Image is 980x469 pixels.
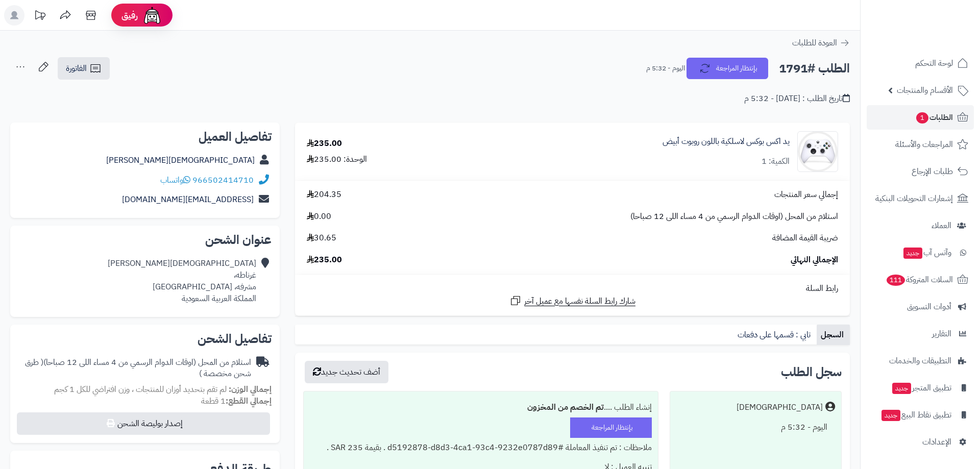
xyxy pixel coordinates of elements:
[867,105,974,130] a: الطلبات1
[867,240,974,265] a: وآتس آبجديد
[932,327,951,341] span: التقارير
[687,58,768,79] button: بإنتظار المراجعة
[779,58,850,79] h2: الطلب #1791
[66,62,87,75] span: الفاتورة
[676,417,835,437] div: اليوم - 5:32 م
[307,232,336,244] span: 30.65
[886,273,953,287] span: السلات المتروكة
[192,174,254,186] a: 966502414710
[907,300,951,314] span: أدوات التسويق
[106,154,255,166] a: [DEMOGRAPHIC_DATA][PERSON_NAME]
[18,333,272,345] h2: تفاصيل الشحن
[737,402,823,413] div: [DEMOGRAPHIC_DATA]
[867,349,974,373] a: التطبيقات والخدمات
[881,410,900,421] span: جديد
[772,232,838,244] span: ضريبة القيمة المضافة
[897,83,953,97] span: الأقسام والمنتجات
[867,430,974,454] a: الإعدادات
[229,383,272,396] strong: إجمالي الوزن:
[817,325,850,345] a: السجل
[867,51,974,76] a: لوحة التحكم
[922,435,951,449] span: الإعدادات
[305,361,388,383] button: أضف تحديث جديد
[791,254,838,266] span: الإجمالي النهائي
[142,5,162,26] img: ai-face.png
[299,283,846,294] div: رابط السلة
[570,417,652,438] div: بإنتظار المراجعة
[58,57,110,80] a: الفاتورة
[867,186,974,211] a: إشعارات التحويلات البنكية
[915,110,953,125] span: الطلبات
[663,136,790,147] a: يد اكس بوكس لاسلكية باللون روبوت أبيض
[307,138,342,150] div: 235.00
[867,376,974,400] a: تطبيق المتجرجديد
[307,211,331,223] span: 0.00
[54,383,227,396] span: لم تقم بتحديد أوزان للمنتجات ، وزن افتراضي للكل 1 كجم
[27,5,53,28] a: تحديثات المنصة
[867,213,974,238] a: العملاء
[915,56,953,70] span: لوحة التحكم
[892,383,911,394] span: جديد
[867,322,974,346] a: التقارير
[889,354,951,368] span: التطبيقات والخدمات
[310,398,652,417] div: إنشاء الطلب ....
[201,395,272,407] small: 1 قطعة
[867,403,974,427] a: تطبيق نقاط البيعجديد
[646,63,685,73] small: اليوم - 5:32 م
[875,191,953,206] span: إشعارات التحويلات البنكية
[307,154,367,165] div: الوحدة: 235.00
[895,137,953,152] span: المراجعات والأسئلة
[762,156,790,167] div: الكمية: 1
[122,193,254,206] a: [EMAIL_ADDRESS][DOMAIN_NAME]
[226,395,272,407] strong: إجمالي القطع:
[524,295,635,307] span: شارك رابط السلة نفسها مع عميل آخر
[307,254,342,266] span: 235.00
[774,189,838,201] span: إجمالي سعر المنتجات
[744,93,850,105] div: تاريخ الطلب : [DATE] - 5:32 م
[509,294,635,307] a: شارك رابط السلة نفسها مع عميل آخر
[916,112,928,124] span: 1
[867,159,974,184] a: طلبات الإرجاع
[880,408,951,422] span: تطبيق نقاط البيع
[18,131,272,143] h2: تفاصيل العميل
[160,174,190,186] a: واتساب
[792,37,837,49] span: العودة للطلبات
[25,356,251,380] span: ( طرق شحن مخصصة )
[912,164,953,179] span: طلبات الإرجاع
[527,401,604,413] b: تم الخصم من المخزون
[630,211,838,223] span: استلام من المحل (اوقات الدوام الرسمي من 4 مساء اللى 12 صباحا)
[792,37,850,49] a: العودة للطلبات
[307,189,341,201] span: 204.35
[18,357,251,380] div: استلام من المحل (اوقات الدوام الرسمي من 4 مساء اللى 12 صباحا)
[867,267,974,292] a: السلات المتروكة111
[798,131,838,172] img: 1669905790-41agf4-Cz6L._AC_SL1000_-90x90.jpg
[903,248,922,259] span: جديد
[902,245,951,260] span: وآتس آب
[17,412,270,435] button: إصدار بوليصة الشحن
[733,325,817,345] a: تابي : قسمها على دفعات
[781,366,842,378] h3: سجل الطلب
[887,275,905,286] span: 111
[310,438,652,458] div: ملاحظات : تم تنفيذ المعاملة #d5192878-d8d3-4ca1-93c4-9232e0787d89 . بقيمة 235 SAR .
[121,9,138,21] span: رفيق
[867,132,974,157] a: المراجعات والأسئلة
[18,234,272,246] h2: عنوان الشحن
[891,381,951,395] span: تطبيق المتجر
[108,258,256,304] div: [DEMOGRAPHIC_DATA][PERSON_NAME] غرناطه، مشرفه، [GEOGRAPHIC_DATA] المملكة العربية السعودية
[867,294,974,319] a: أدوات التسويق
[932,218,951,233] span: العملاء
